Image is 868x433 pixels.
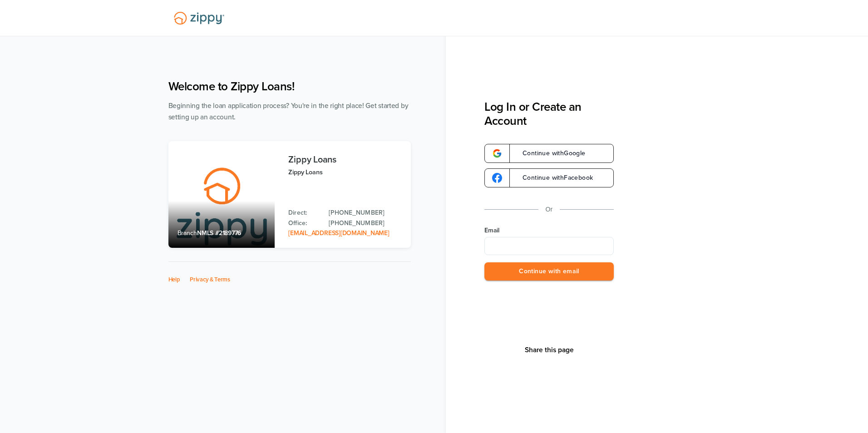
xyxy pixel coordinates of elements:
[288,155,401,165] h3: Zippy Loans
[329,218,401,228] a: Office Phone: 512-975-2947
[484,226,614,235] label: Email
[288,229,389,237] a: Email Address: zippyguide@zippymh.com
[513,150,586,157] span: Continue with Google
[484,144,614,163] a: google-logoContinue withGoogle
[513,175,593,181] span: Continue with Facebook
[329,208,401,218] a: Direct Phone: 512-975-2947
[190,276,230,283] a: Privacy & Terms
[288,167,401,177] p: Zippy Loans
[197,229,241,237] span: NMLS #2189776
[178,229,197,237] span: Branch
[168,79,411,93] h1: Welcome to Zippy Loans!
[546,204,553,215] p: Or
[288,208,320,218] p: Direct:
[492,173,502,183] img: google-logo
[168,276,180,283] a: Help
[484,262,614,281] button: Continue with email
[168,102,409,121] span: Beginning the loan application process? You're in the right place! Get started by setting up an a...
[484,100,614,128] h3: Log In or Create an Account
[484,237,614,255] input: Email Address
[168,8,230,29] img: Lender Logo
[522,345,577,354] button: Share This Page
[288,218,320,228] p: Office:
[492,148,502,158] img: google-logo
[484,168,614,187] a: google-logoContinue withFacebook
